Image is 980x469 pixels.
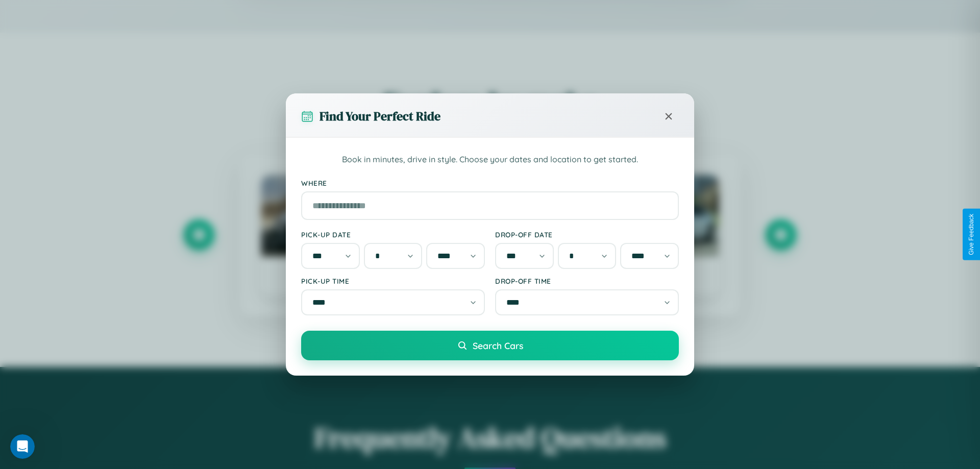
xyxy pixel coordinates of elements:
label: Drop-off Time [495,277,679,285]
p: Book in minutes, drive in style. Choose your dates and location to get started. [301,153,679,166]
label: Where [301,179,679,187]
label: Pick-up Time [301,277,485,285]
h3: Find Your Perfect Ride [320,108,440,125]
label: Drop-off Date [495,230,679,239]
label: Pick-up Date [301,230,485,239]
button: Search Cars [301,331,679,360]
span: Search Cars [473,340,523,351]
